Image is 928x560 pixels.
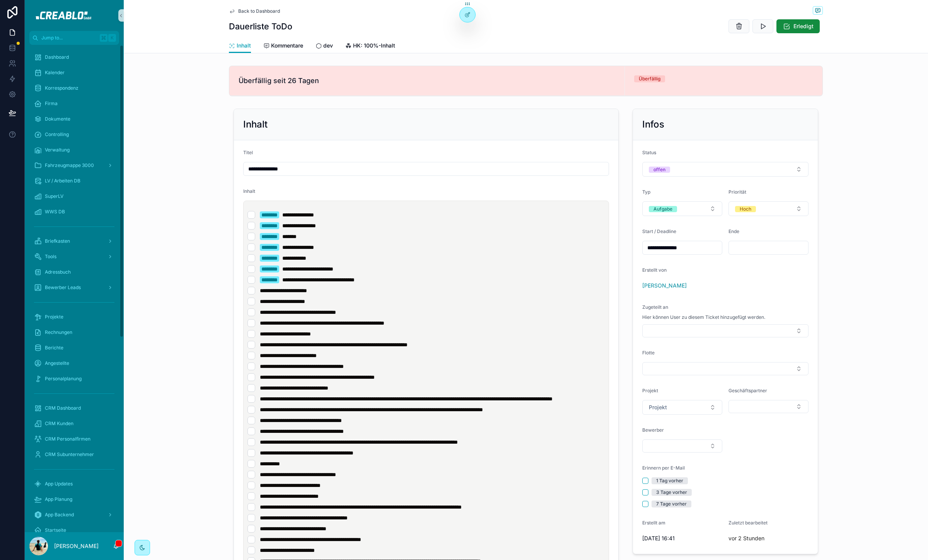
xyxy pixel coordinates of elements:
[243,150,253,155] span: Titel
[271,42,303,49] span: Kommentare
[345,39,395,54] a: HK: 100%-Inhalt
[45,116,70,122] span: Dokumente
[29,477,119,491] a: App Updates
[728,228,739,234] span: Ende
[45,100,58,107] span: Firma
[316,39,333,54] a: dev
[45,436,90,442] span: CRM Personalfirmen
[29,50,119,64] a: Dashboard
[45,512,74,518] span: App Backend
[728,520,768,526] span: Zuletzt bearbeitet
[29,97,119,111] a: Firma
[45,405,81,411] span: CRM Dashboard
[45,54,69,60] span: Dashboard
[45,193,63,199] span: SuperLV
[656,477,683,484] div: 1 Tag vorher
[29,158,119,172] a: Fahrzeugmappe 3000
[29,81,119,95] a: Korrespondenz
[656,500,687,507] div: 7 Tage vorher
[29,372,119,386] a: Personalplanung
[29,250,119,264] a: Tools
[728,400,809,413] button: Select Button
[29,448,119,461] a: CRM Subunternehmer
[642,304,668,310] span: Zugeteilt an
[29,143,119,157] a: Verwaltung
[653,167,665,173] div: offen
[642,465,685,471] span: Erinnern per E-Mail
[243,188,255,194] span: Inhalt
[642,362,809,375] button: Select Button
[642,400,722,415] button: Select Button
[29,401,119,415] a: CRM Dashboard
[728,189,746,195] span: Priorität
[29,265,119,279] a: Adressbuch
[642,350,655,356] span: Flotte
[239,75,615,86] span: Überfällig seit 26 Tagen
[45,178,80,184] span: LV / Arbeiten DB
[45,131,69,138] span: Controlling
[229,21,292,32] h1: Dauerliste ToDo
[740,206,751,212] div: Hoch
[229,39,251,53] a: Inhalt
[656,489,687,496] div: 3 Tage vorher
[45,345,63,351] span: Berichte
[29,356,119,370] a: Angestellte
[29,417,119,431] a: CRM Kunden
[45,269,71,275] span: Adressbuch
[323,42,333,49] span: dev
[45,451,94,458] span: CRM Subunternehmer
[29,174,119,188] a: LV / Arbeiten DB
[642,150,656,155] span: Status
[237,42,251,49] span: Inhalt
[642,388,658,393] span: Projekt
[229,8,280,14] a: Back to Dashboard
[45,147,70,153] span: Verwaltung
[25,45,124,532] div: scrollable content
[29,341,119,355] a: Berichte
[728,388,767,393] span: Geschäftspartner
[45,329,72,335] span: Rechnungen
[728,201,809,216] button: Select Button
[29,31,119,45] button: Jump to...K
[29,234,119,248] a: Briefkasten
[353,42,395,49] span: HK: 100%-Inhalt
[642,520,665,526] span: Erstellt am
[109,35,115,41] span: K
[31,9,118,22] img: App logo
[642,201,722,216] button: Select Button
[639,75,660,82] div: Überfällig
[642,118,664,131] h2: Infos
[642,282,687,289] a: [PERSON_NAME]
[45,162,94,169] span: Fahrzeugmappe 3000
[45,360,69,366] span: Angestellte
[29,205,119,219] a: WWS DB
[45,420,73,427] span: CRM Kunden
[29,325,119,339] a: Rechnungen
[41,35,97,41] span: Jump to...
[29,492,119,506] a: App Planung
[45,238,70,244] span: Briefkasten
[29,128,119,141] a: Controlling
[642,427,664,433] span: Bewerber
[263,39,303,54] a: Kommentare
[54,542,99,550] p: [PERSON_NAME]
[45,481,73,487] span: App Updates
[45,496,72,502] span: App Planung
[642,324,809,337] button: Select Button
[29,523,119,537] a: Startseite
[45,284,81,291] span: Bewerber Leads
[238,8,280,14] span: Back to Dashboard
[649,403,667,411] span: Projekt
[642,267,667,273] span: Erstellt von
[45,527,66,533] span: Startseite
[45,314,63,320] span: Projekte
[776,19,820,33] button: Erledigt
[793,22,814,30] span: Erledigt
[29,310,119,324] a: Projekte
[45,70,65,76] span: Kalender
[29,508,119,522] a: App Backend
[642,534,722,542] span: [DATE] 16:41
[45,209,65,215] span: WWS DB
[29,281,119,294] a: Bewerber Leads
